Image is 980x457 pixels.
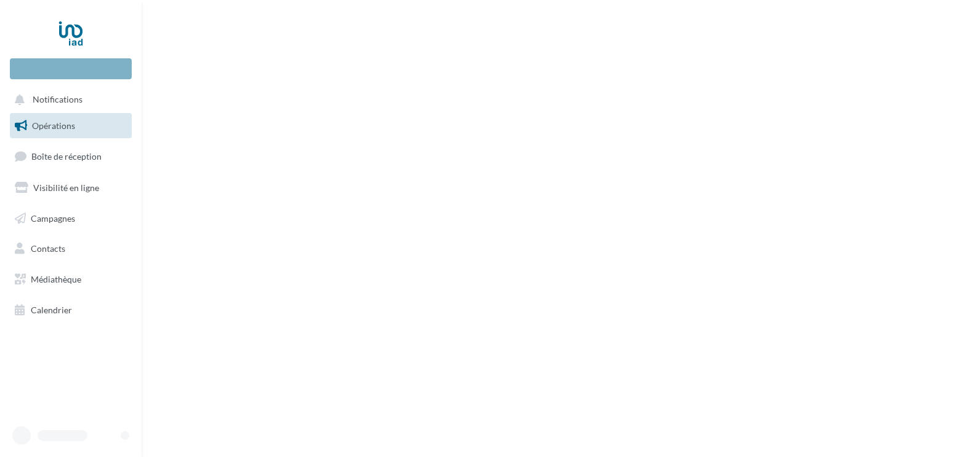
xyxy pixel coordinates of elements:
[33,182,99,193] span: Visibilité en ligne
[7,267,134,292] a: Médiathèque
[33,95,82,105] span: Notifications
[10,58,132,79] div: Nouvelle campagne
[31,243,65,254] span: Contacts
[32,120,75,131] span: Opérations
[7,175,134,201] a: Visibilité en ligne
[31,274,81,284] span: Médiathèque
[7,297,134,323] a: Calendrier
[7,206,134,232] a: Campagnes
[7,113,134,139] a: Opérations
[31,151,102,162] span: Boîte de réception
[7,236,134,262] a: Contacts
[31,213,75,223] span: Campagnes
[31,305,72,315] span: Calendrier
[7,143,134,170] a: Boîte de réception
